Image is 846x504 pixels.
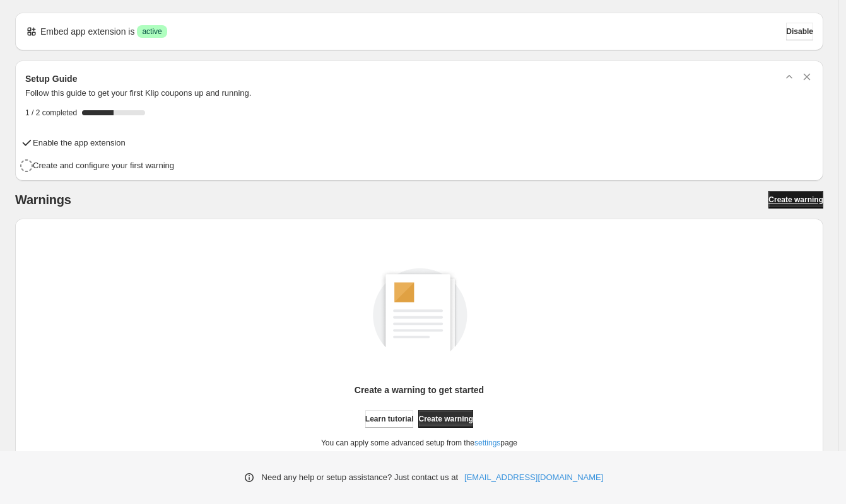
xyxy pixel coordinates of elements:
[40,25,134,38] p: Embed app extension is
[418,414,473,424] span: Create warning
[15,192,71,207] h2: Warnings
[786,26,813,37] span: Disable
[25,87,813,100] p: Follow this guide to get your first Klip coupons up and running.
[464,471,603,484] a: [EMAIL_ADDRESS][DOMAIN_NAME]
[786,23,813,40] button: Disable
[321,438,517,448] p: You can apply some advanced setup from the page
[33,159,174,172] h4: Create and configure your first warning
[355,384,484,396] p: Create a warning to get started
[418,410,473,428] a: Create warning
[142,26,162,37] span: active
[25,72,77,85] h3: Setup Guide
[33,137,126,149] h4: Enable the app extension
[474,438,500,447] a: settings
[768,195,823,205] span: Create warning
[768,191,823,209] a: Create warning
[365,410,414,428] a: Learn tutorial
[365,414,414,424] span: Learn tutorial
[25,108,77,118] span: 1 / 2 completed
